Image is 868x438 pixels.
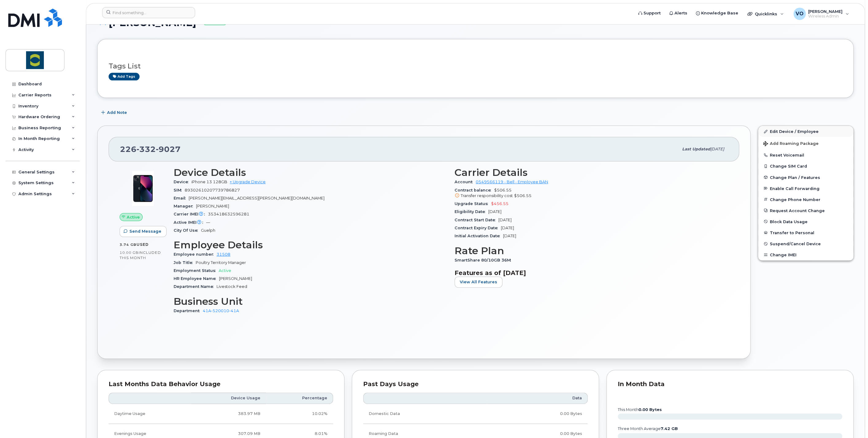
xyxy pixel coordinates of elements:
span: $506.55 [514,193,532,198]
span: Employee number [174,252,217,257]
div: Past Days Usage [363,381,588,387]
button: Block Data Usage [758,216,853,227]
span: Upgrade Status [455,201,491,206]
button: Change IMEI [758,249,853,260]
span: SmartShare 80/10GB 36M [455,258,514,262]
span: [PERSON_NAME][EMAIL_ADDRESS][PERSON_NAME][DOMAIN_NAME] [189,196,325,200]
span: Support [643,10,661,16]
span: $506.55 [455,188,728,199]
span: 3.74 GB [120,242,136,247]
span: [DATE] [488,209,501,214]
a: 31508 [217,252,230,257]
button: Request Account Change [758,205,853,216]
span: 332 [136,145,156,154]
div: Last Months Data Behavior Usage [109,381,333,387]
span: Employment Status [174,268,219,273]
td: Domestic Data [363,404,486,424]
h3: Features as of [DATE] [455,269,728,277]
span: Active IMEI [174,220,206,225]
span: Add Roaming Package [763,141,819,147]
span: Add Note [107,110,127,115]
div: Quicklinks [743,8,788,20]
span: Manager [174,204,196,208]
span: 89302610207739786827 [185,188,240,192]
span: Initial Activation Date [455,234,503,238]
tspan: 0.00 Bytes [639,407,662,412]
h3: Device Details [174,167,447,178]
span: Contract Start Date [455,218,498,222]
span: Active [127,214,140,220]
span: Account [455,180,476,184]
td: Daytime Usage [109,404,191,424]
span: Poultry Territory Manager [196,260,246,265]
span: VO [796,10,804,17]
a: 0549566119 - Bell - Employee BAN [476,180,548,184]
span: [PERSON_NAME] [196,204,229,208]
span: Suspend/Cancel Device [770,242,821,246]
a: + Upgrade Device [230,180,266,184]
a: Alerts [665,7,692,19]
text: three month average [617,426,678,431]
th: Percentage [266,393,333,404]
span: Eligibility Date [455,209,488,214]
button: Change SIM Card [758,161,853,172]
span: 9027 [156,145,181,154]
h3: Employee Details [174,239,447,250]
span: Enable Call Forwarding [770,186,820,191]
h3: Carrier Details [455,167,728,178]
span: Send Message [129,228,161,234]
button: Add Roaming Package [758,137,853,149]
span: 226 [120,145,181,154]
span: Job Title [174,260,196,265]
span: [DATE] [498,218,512,222]
span: Wireless Admin [808,14,843,19]
span: used [136,242,149,247]
span: [PERSON_NAME] [808,9,843,14]
th: Device Usage [191,393,266,404]
button: Add Note [97,107,132,118]
button: Transfer to Personal [758,227,853,238]
button: Send Message [120,226,167,237]
span: included this month [120,250,161,260]
span: View All Features [460,279,497,285]
span: Contract Expiry Date [455,226,501,230]
span: Change Plan / Features [770,175,820,180]
a: Add tags [109,73,140,80]
h3: Rate Plan [455,245,728,256]
span: Last updated [682,147,710,151]
span: Transfer responsibility cost [461,193,513,198]
span: Guelph [201,228,215,233]
span: Knowledge Base [701,10,738,16]
text: this month [617,407,662,412]
td: 0.00 Bytes [486,404,588,424]
span: Department Name [174,284,217,289]
span: [PERSON_NAME] [219,276,252,281]
button: Change Phone Number [758,194,853,205]
a: Knowledge Base [692,7,743,19]
input: Find something... [102,7,195,18]
span: City Of Use [174,228,201,233]
h3: Tags List [109,62,842,70]
span: HR Employee Name [174,276,219,281]
tspan: 7.42 GB [661,426,678,431]
button: Change Plan / Features [758,172,853,183]
a: 41A-520010-41A [203,308,239,313]
span: [DATE] [503,234,516,238]
td: 383.97 MB [191,404,266,424]
div: In Month Data [618,381,842,387]
div: Valerie O'Sullivan [789,8,853,20]
span: Contract balance [455,188,494,192]
span: 10.00 GB [120,250,139,255]
button: View All Features [455,277,502,288]
a: Support [634,7,665,19]
img: image20231002-3703462-1ig824h.jpeg [125,170,161,207]
span: Department [174,308,203,313]
span: iPhone 13 128GB [191,180,227,184]
span: Email [174,196,189,200]
span: Carrier IMEI [174,212,208,216]
td: 10.02% [266,404,333,424]
span: Active [219,268,231,273]
span: [DATE] [501,226,514,230]
span: Livestock Feed [217,284,247,289]
button: Suspend/Cancel Device [758,238,853,249]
